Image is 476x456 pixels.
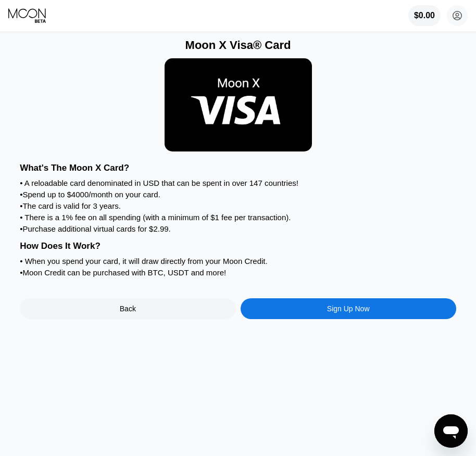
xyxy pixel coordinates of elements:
[20,163,456,173] div: What's The Moon X Card?
[20,39,456,52] div: Moon X Visa® Card
[20,257,456,265] div: • When you spend your card, it will draw directly from your Moon Credit.
[20,190,456,199] div: • Spend up to $4000/month on your card.
[414,11,435,20] div: $0.00
[327,305,370,313] div: Sign Up Now
[408,5,441,26] div: $0.00
[20,241,456,251] div: How Does It Work?
[434,414,468,448] iframe: Button to launch messaging window
[20,298,235,319] div: Back
[241,298,456,319] div: Sign Up Now
[20,201,456,210] div: • The card is valid for 3 years.
[120,305,136,313] div: Back
[20,213,456,222] div: • There is a 1% fee on all spending (with a minimum of $1 fee per transaction).
[20,268,456,277] div: • Moon Credit can be purchased with BTC, USDT and more!
[20,224,456,233] div: • Purchase additional virtual cards for $2.99.
[20,179,456,187] div: • A reloadable card denominated in USD that can be spent in over 147 countries!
